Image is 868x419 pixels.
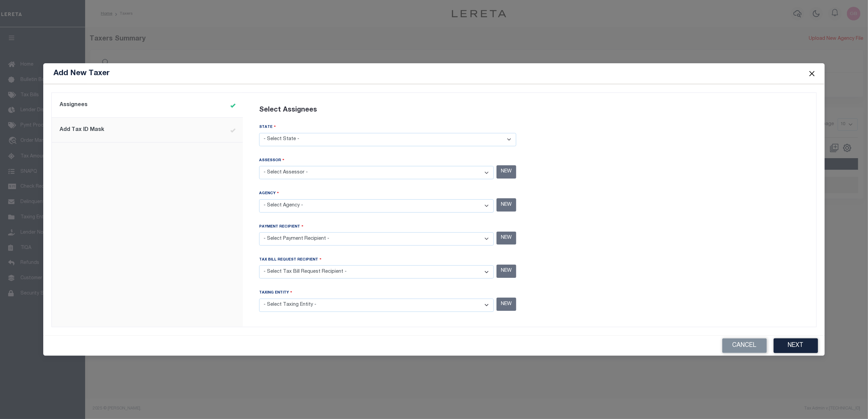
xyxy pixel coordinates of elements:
[722,338,767,353] button: Cancel
[259,223,303,230] label: Payment Recipient
[259,289,292,296] label: Taxing Entity
[259,190,279,197] label: AGENCY
[259,124,276,130] label: STATE
[259,97,516,123] div: Select Assignees
[774,338,818,353] button: Next
[807,69,816,78] button: Close
[53,69,110,78] h5: Add New Taxer
[259,256,321,263] label: TAX BILL REQUEST RECIPIENT
[52,118,243,143] a: Add Tax ID Mask
[259,157,284,164] label: ASSESSOR
[52,93,243,118] a: Assignees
